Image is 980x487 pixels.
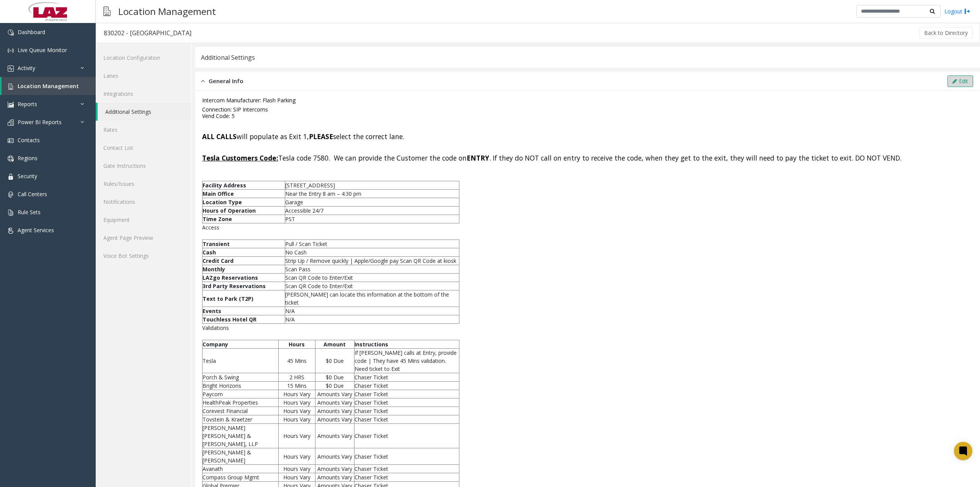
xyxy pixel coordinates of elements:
[354,341,388,348] span: Instructions
[203,307,221,315] span: Events
[202,97,296,104] font: Intercom Manufacturer: Flash Parking
[8,84,14,90] img: 'icon'
[285,249,307,256] span: No Cash
[309,132,333,141] b: PLEASE
[947,75,973,87] button: Edit
[8,228,14,234] img: 'icon'
[203,399,258,406] span: HealthPeak Properties
[96,157,191,175] a: Gate Instructions
[18,190,47,198] span: Call Centers
[203,249,216,256] span: Cash
[96,193,191,211] a: Notifications
[285,274,353,281] span: Scan QR Code to Enter/Exit
[8,66,14,72] img: 'icon'
[203,240,230,248] span: Transient
[944,7,970,15] a: Logout
[203,215,232,223] span: Time Zone
[283,390,310,398] span: Hours Vary
[96,229,191,247] a: Agent Page Preview
[203,282,266,290] span: 3rd Party Reservations
[2,77,96,95] a: Location Management
[8,210,14,216] img: 'icon'
[285,307,295,315] span: N/A
[326,382,344,389] span: $0 Due
[18,64,35,72] span: Activity
[203,266,225,273] span: Monthly
[919,27,973,39] button: Back to Directory
[283,465,310,472] span: Hours Vary
[285,316,295,323] span: N/A
[203,449,251,464] span: [PERSON_NAME] & [PERSON_NAME]
[18,208,41,216] span: Rule Sets
[285,291,449,306] span: [PERSON_NAME] can locate this information at the bottom of the ticket
[283,453,310,460] span: Hours Vary
[285,190,361,197] span: Near the Entry 8 am – 4:30 pm
[354,390,388,398] span: Chaser Ticket
[18,100,37,108] span: Reports
[354,432,388,439] span: Chaser Ticket
[285,215,295,223] span: PST
[202,132,237,141] b: ALL CALLS
[317,390,352,398] span: Amounts Vary
[96,121,191,139] a: Rates
[467,153,489,162] b: ENTRY
[289,374,304,381] span: 2 HRS
[202,324,229,331] span: Validations
[203,374,239,381] span: Porch & Swing
[18,226,54,234] span: Agent Services
[203,257,234,264] span: Credit Card
[354,349,457,372] span: If [PERSON_NAME] calls at Entry, provide code | They have 45 Mins validation. Need ticket to Exit
[96,139,191,157] a: Contact List
[354,407,388,415] span: Chaser Ticket
[203,390,223,398] span: Paycom
[202,112,235,120] span: Vend Code: 5
[18,154,38,162] span: Regions
[203,424,258,448] span: [PERSON_NAME] [PERSON_NAME] & [PERSON_NAME], LLP
[96,175,191,193] a: Rules/Issues
[287,357,307,364] span: 45 Mins
[283,399,310,406] span: Hours Vary
[354,474,388,481] span: Chaser Ticket
[203,182,246,189] span: Facility Address
[964,7,970,15] img: logout
[203,407,248,415] span: Corevest Financial
[203,295,253,302] span: Text to Park (T2P)
[202,106,268,113] span: Connection: SIP Intercoms
[354,382,388,389] span: Chaser Ticket
[96,49,191,67] a: Location Configuration
[8,120,14,126] img: 'icon'
[18,118,62,126] span: Power BI Reports
[103,2,111,21] img: pageIcon
[283,474,310,481] span: Hours Vary
[203,416,252,423] span: Tovstein & Kraetzer
[201,77,205,85] img: opened
[96,67,191,85] a: Lanes
[283,407,310,415] span: Hours Vary
[8,48,14,54] img: 'icon'
[285,240,327,248] span: Pull / Scan Ticket
[96,211,191,229] a: Equipment
[326,357,344,364] span: $0 Due
[317,399,352,406] span: Amounts Vary
[287,382,307,389] span: 15 Mins
[323,341,346,348] span: Amount
[202,132,404,141] span: will populate as Exit 1, select the correct lane.
[354,374,388,381] span: Chaser Ticket
[96,247,191,265] a: Voice Bot Settings
[354,465,388,472] span: Chaser Ticket
[209,77,243,85] span: General Info
[203,465,223,472] span: Avanath
[104,28,191,38] div: 830202 - [GEOGRAPHIC_DATA]
[317,432,352,439] span: Amounts Vary
[203,474,259,481] span: Compass Group Mgmt
[96,85,191,103] a: Integrations
[203,382,241,389] span: Bright Horizons
[203,274,258,281] span: LAZgo Reservations
[18,172,37,180] span: Security
[8,102,14,108] img: 'icon'
[114,2,220,21] h3: Location Management
[285,266,310,273] span: Scan Pass
[203,341,228,348] span: Company
[18,28,45,36] span: Dashboard
[285,257,456,264] span: Strip Up / Remove quickly | Apple/Google pay Scan QR Code at kiosk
